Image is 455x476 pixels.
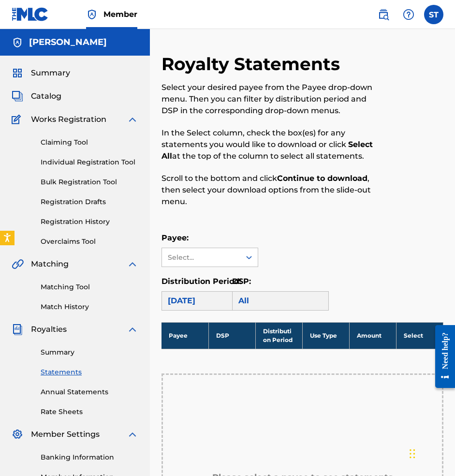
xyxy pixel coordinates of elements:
iframe: Chat Widget [407,430,455,476]
th: Select [396,322,443,349]
a: Public Search [374,5,393,24]
a: Banking Information [41,452,138,462]
a: Matching Tool [41,282,138,292]
span: Member Settings [31,429,100,440]
img: help [403,9,414,20]
a: Rate Sheets [41,407,138,417]
th: DSP [208,322,255,349]
th: Distribution Period [255,322,302,349]
a: Statements [41,367,138,377]
a: Summary [41,347,138,357]
img: expand [127,429,138,440]
img: MLC Logo [12,7,49,21]
h2: Royalty Statements [161,53,345,75]
img: expand [127,258,138,270]
label: Distribution Period: [161,277,241,286]
a: Registration History [41,217,138,227]
th: Use Type [302,322,349,349]
div: User Menu [424,5,443,24]
div: Help [399,5,418,24]
a: Individual Registration Tool [41,157,138,167]
img: Summary [12,67,23,79]
p: Scroll to the bottom and click , then select your download options from the slide-out menu. [161,173,379,208]
span: Royalties [31,324,67,335]
a: Bulk Registration Tool [41,177,138,187]
img: Member Settings [12,429,23,440]
img: Accounts [12,37,23,48]
a: CatalogCatalog [12,90,61,102]
img: Royalties [12,324,23,335]
img: Matching [12,258,24,270]
a: SummarySummary [12,67,70,79]
iframe: Resource Center [428,317,455,397]
th: Payee [161,322,208,349]
span: Catalog [31,90,61,102]
a: Annual Statements [41,387,138,397]
span: Works Registration [31,114,106,125]
img: expand [127,114,138,125]
img: Catalog [12,90,23,102]
div: Select... [168,253,234,263]
img: search [378,9,389,20]
span: Summary [31,67,70,79]
th: Amount [349,322,396,349]
img: Works Registration [12,114,24,125]
a: Registration Drafts [41,197,138,207]
p: Select your desired payee from the Payee drop-down menu. Then you can filter by distribution peri... [161,82,379,117]
label: DSP: [232,277,251,286]
label: Payee: [161,233,189,242]
a: Overclaims Tool [41,237,138,247]
span: Matching [31,258,69,270]
div: Drag [410,439,415,468]
span: Member [103,9,137,20]
strong: Continue to download [277,174,367,183]
a: Match History [41,302,138,312]
img: Top Rightsholder [86,9,98,20]
img: expand [127,324,138,335]
a: Claiming Tool [41,137,138,148]
p: In the Select column, check the box(es) for any statements you would like to download or click at... [161,127,379,162]
h5: Sione Toki [29,37,107,48]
